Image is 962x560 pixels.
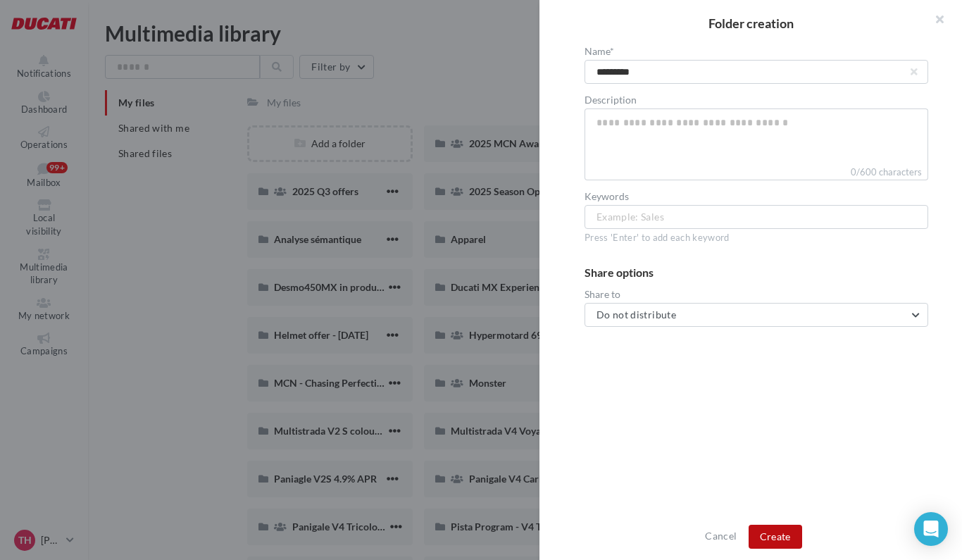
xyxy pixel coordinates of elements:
[585,46,928,56] label: Name*
[585,303,928,327] button: Do not distribute
[699,528,742,545] button: Cancel
[585,165,928,180] label: 0/600 characters
[914,512,948,546] div: Open Intercom Messenger
[585,290,928,299] label: Share to
[585,192,928,201] label: Keywords
[585,95,928,105] label: Description
[596,209,664,225] span: Example: Sales
[562,17,939,30] h2: Folder creation
[596,309,676,321] span: Do not distribute
[749,525,802,549] button: Create
[585,267,928,278] div: Share options
[585,232,928,244] div: Press 'Enter' to add each keyword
